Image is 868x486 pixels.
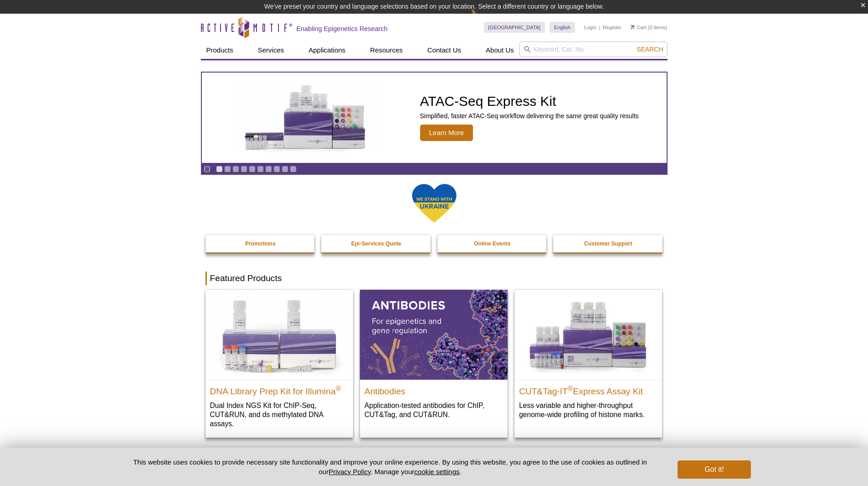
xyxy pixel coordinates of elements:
[205,290,353,437] a: DNA Library Prep Kit for Illumina DNA Library Prep Kit for Illumina® Dual Index NGS Kit for ChIP-...
[365,382,503,396] h2: Antibodies
[231,83,381,152] img: ATAC-Seq Express Kit
[351,240,401,247] strong: Epi-Services Quote
[519,42,668,57] input: Keyword, Cat. No.
[411,183,457,224] img: We Stand With Ukraine
[678,460,750,479] button: Got it!
[420,94,639,108] h2: ATAC-Seq Express Kit
[202,73,667,163] a: ATAC-Seq Express Kit ATAC-Seq Express Kit Simplified, faster ATAC-Seq workflow delivering the sam...
[205,290,353,379] img: DNA Library Prep Kit for Illumina
[414,468,459,476] button: cookie settings
[360,290,508,379] img: All Antibodies
[584,240,632,247] strong: Customer Support
[484,22,545,33] a: [GEOGRAPHIC_DATA]
[321,235,431,252] a: Epi-Services Quote
[420,125,473,141] span: Learn More
[553,235,663,252] a: Customer Support
[249,166,256,172] a: Go to slide 5
[474,240,510,247] strong: Online Events
[245,240,276,247] strong: Promotions
[637,46,663,53] span: Search
[118,457,663,476] p: This website uses cookies to provide necessary site functionality and improve your online experie...
[480,42,519,59] a: About Us
[265,166,272,172] a: Go to slide 7
[216,166,223,172] a: Go to slide 1
[631,22,668,33] li: (0 items)
[210,401,349,429] p: Dual Index NGS Kit for ChIP-Seq, CUT&RUN, and ds methylated DNA assays.
[202,73,667,163] article: ATAC-Seq Express Kit
[631,25,635,29] img: Your Cart
[252,42,290,59] a: Services
[282,166,288,172] a: Go to slide 9
[257,166,264,172] a: Go to slide 6
[273,166,280,172] a: Go to slide 8
[519,382,657,396] h2: CUT&Tag-IT Express Assay Kit
[224,166,231,172] a: Go to slide 2
[297,25,388,33] h2: Enabling Epigenetics Research
[201,42,239,59] a: Products
[365,401,503,419] p: Application-tested antibodies for ChIP, CUT&Tag, and CUT&RUN.
[232,166,239,172] a: Go to slide 3
[471,7,495,28] img: Change Here
[584,24,596,31] a: Login
[550,22,575,33] a: English
[519,401,657,419] p: Less variable and higher-throughput genome-wide profiling of histone marks​.
[437,235,548,252] a: Online Events
[603,24,621,31] a: Register
[205,272,663,285] h2: Featured Products
[205,235,316,252] a: Promotions
[568,384,573,392] sup: ®
[422,42,467,59] a: Contact Us
[303,42,351,59] a: Applications
[210,382,349,396] h2: DNA Library Prep Kit for Illumina
[599,22,601,33] li: |
[634,45,666,53] button: Search
[204,166,211,172] a: Toggle autoplay
[420,112,639,120] p: Simplified, faster ATAC-Seq workflow delivering the same great quality results
[329,468,370,476] a: Privacy Policy
[360,290,508,428] a: All Antibodies Antibodies Application-tested antibodies for ChIP, CUT&Tag, and CUT&RUN.
[514,290,662,428] a: CUT&Tag-IT® Express Assay Kit CUT&Tag-IT®Express Assay Kit Less variable and higher-throughput ge...
[514,290,662,379] img: CUT&Tag-IT® Express Assay Kit
[631,24,647,31] a: Cart
[336,384,341,392] sup: ®
[290,166,297,172] a: Go to slide 10
[241,166,247,172] a: Go to slide 4
[365,42,408,59] a: Resources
